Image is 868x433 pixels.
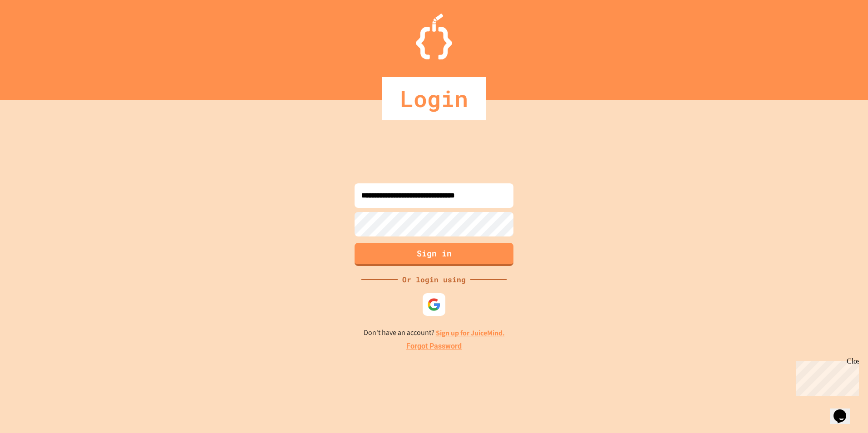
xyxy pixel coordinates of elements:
[382,77,486,120] div: Login
[364,327,505,339] p: Don't have an account?
[398,274,470,285] div: Or login using
[406,341,462,352] a: Forgot Password
[4,4,63,58] div: Chat with us now!Close
[793,357,859,396] iframe: chat widget
[355,243,513,266] button: Sign in
[427,298,441,311] img: google-icon.svg
[416,14,452,59] img: Logo.svg
[436,328,505,338] a: Sign up for JuiceMind.
[830,397,859,424] iframe: chat widget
